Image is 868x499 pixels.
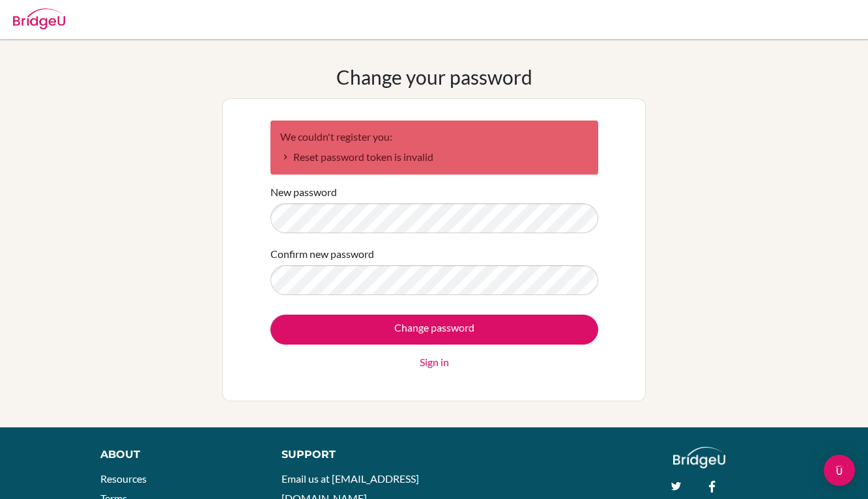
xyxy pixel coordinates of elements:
label: Confirm new password [270,246,374,262]
li: Reset password token is invalid [280,149,588,165]
div: Support [282,447,421,463]
div: About [100,447,253,463]
img: Bridge-U [13,8,65,29]
a: Sign in [420,354,449,370]
h1: Change your password [336,65,532,89]
img: logo_white@2x-f4f0deed5e89b7ecb1c2cc34c3e3d731f90f0f143d5ea2071677605dd97b5244.png [673,447,726,468]
div: Open Intercom Messenger [824,455,855,486]
h2: We couldn't register you: [280,130,588,143]
input: Change password [270,315,598,345]
a: Resources [100,472,147,485]
label: New password [270,184,337,200]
